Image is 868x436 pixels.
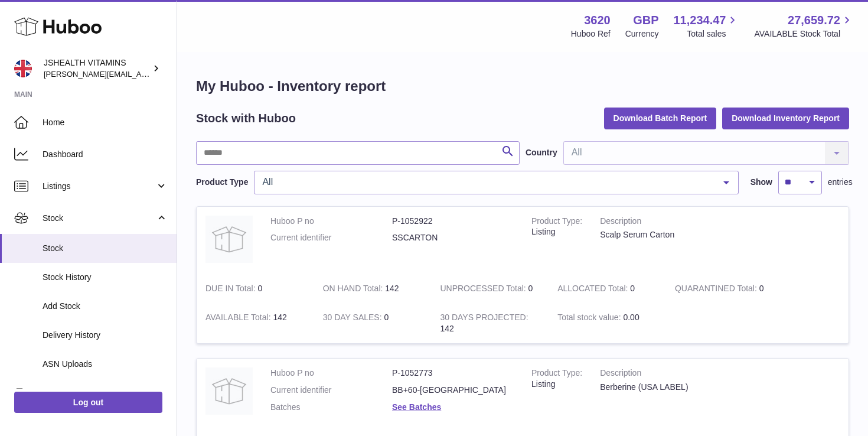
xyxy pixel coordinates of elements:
[197,303,314,343] td: 142
[323,313,384,325] strong: 30 DAY SALES
[270,385,392,396] dt: Current identifier
[440,313,528,325] strong: 30 DAYS PROJECTED
[600,229,791,240] div: Scalp Serum Carton
[600,216,791,230] strong: Description
[44,69,237,79] span: [PERSON_NAME][EMAIL_ADDRESS][DOMAIN_NAME]
[392,216,514,227] dd: P-1052922
[270,402,392,413] dt: Batches
[759,284,764,293] span: 0
[722,108,849,129] button: Download Inventory Report
[392,232,514,243] dd: SSCARTON
[43,330,168,341] span: Delivery History
[196,77,849,96] h1: My Huboo - Inventory report
[526,147,557,158] label: Country
[314,274,432,303] td: 142
[14,60,32,77] img: francesca@jshealthvitamins.com
[392,385,514,396] dd: BB+60-[GEOGRAPHIC_DATA]
[43,213,155,224] span: Stock
[675,284,759,296] strong: QUARANTINED Total
[623,313,639,322] span: 0.00
[750,177,772,188] label: Show
[828,177,853,188] span: entries
[431,303,549,343] td: 142
[571,28,611,40] div: Huboo Ref
[270,367,392,379] dt: Huboo P no
[270,216,392,227] dt: Huboo P no
[43,117,168,128] span: Home
[14,392,162,413] a: Log out
[392,367,514,379] dd: P-1052773
[196,177,248,188] label: Product Type
[673,12,739,40] a: 11,234.47 Total sales
[754,28,854,40] span: AVAILABLE Stock Total
[196,110,296,126] h2: Stock with Huboo
[205,313,273,325] strong: AVAILABLE Total
[259,176,714,188] span: All
[314,303,432,343] td: 0
[584,12,611,28] strong: 3620
[531,379,555,389] span: listing
[440,284,528,296] strong: UNPROCESSED Total
[625,28,659,40] div: Currency
[43,301,168,312] span: Add Stock
[205,367,253,415] img: product image
[43,243,168,254] span: Stock
[673,12,726,28] span: 11,234.47
[44,57,150,80] div: JSHEALTH VITAMINS
[788,12,840,28] span: 27,659.72
[633,12,658,28] strong: GBP
[549,274,666,303] td: 0
[687,28,739,40] span: Total sales
[43,359,168,370] span: ASN Uploads
[323,284,386,296] strong: ON HAND Total
[531,216,582,229] strong: Product Type
[205,216,253,263] img: product image
[531,227,555,236] span: listing
[531,368,582,380] strong: Product Type
[392,402,441,412] a: See Batches
[557,284,630,296] strong: ALLOCATED Total
[557,313,623,325] strong: Total stock value
[754,12,854,40] a: 27,659.72 AVAILABLE Stock Total
[43,272,168,283] span: Stock History
[270,232,392,243] dt: Current identifier
[43,149,168,160] span: Dashboard
[43,181,155,192] span: Listings
[600,367,791,382] strong: Description
[197,274,314,303] td: 0
[604,108,717,129] button: Download Batch Report
[205,284,257,296] strong: DUE IN Total
[600,382,791,393] div: Berberine (USA LABEL)
[431,274,549,303] td: 0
